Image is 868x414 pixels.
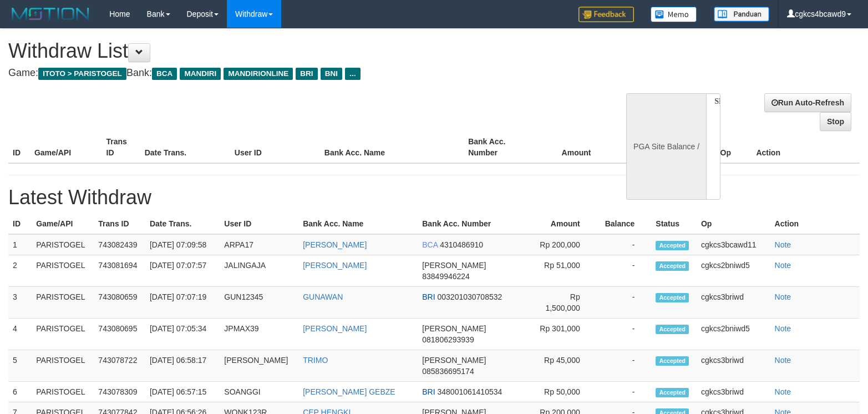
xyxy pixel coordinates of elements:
th: Balance [607,132,673,163]
td: Rp 51,000 [532,255,597,287]
th: Bank Acc. Number [464,132,536,163]
th: Trans ID [102,132,140,163]
img: MOTION_logo.png [8,6,93,22]
th: Trans ID [94,214,145,234]
th: User ID [220,214,298,234]
div: PGA Site Balance / [626,93,706,200]
a: Note [775,324,791,333]
td: 4 [8,319,32,350]
td: GUN12345 [220,287,298,319]
td: cgkcs3briwd [697,350,770,382]
a: [PERSON_NAME] [303,240,367,249]
td: - [597,382,652,402]
th: Date Trans. [145,214,220,234]
td: 6 [8,382,32,402]
td: [DATE] 06:58:17 [145,350,220,382]
td: Rp 200,000 [532,234,597,255]
span: 085836695174 [422,367,474,376]
span: BRI [422,292,435,301]
span: BRI [296,68,317,80]
img: Feedback.jpg [578,7,634,22]
a: [PERSON_NAME] [303,324,367,333]
th: Bank Acc. Name [320,132,464,163]
img: Button%20Memo.svg [651,7,697,22]
td: [DATE] 07:07:19 [145,287,220,319]
td: JALINGAJA [220,255,298,287]
th: Game/API [30,132,102,163]
span: [PERSON_NAME] [422,324,486,333]
td: PARISTOGEL [32,319,94,350]
span: MANDIRIONLINE [224,68,293,80]
td: [DATE] 07:09:58 [145,234,220,255]
a: Stop [820,112,851,131]
span: [PERSON_NAME] [422,261,486,270]
td: cgkcs2bniwd5 [697,319,770,350]
span: Accepted [656,261,689,271]
span: MANDIRI [180,68,221,80]
th: Status [651,214,697,234]
td: cgkcs3bcawd11 [697,234,770,255]
td: Rp 301,000 [532,319,597,350]
span: Accepted [656,325,689,334]
td: 743080695 [94,319,145,350]
a: Note [775,356,791,365]
td: - [597,287,652,319]
td: PARISTOGEL [32,350,94,382]
a: TRIMO [303,356,328,365]
th: User ID [230,132,320,163]
td: [PERSON_NAME] [220,350,298,382]
th: Bank Acc. Name [298,214,418,234]
td: 743080659 [94,287,145,319]
span: 081806293939 [422,335,474,344]
h1: Withdraw List [8,40,567,62]
span: Accepted [656,356,689,366]
a: Note [775,387,791,396]
a: Note [775,292,791,301]
span: Accepted [656,293,689,302]
td: PARISTOGEL [32,382,94,402]
th: Action [752,132,860,163]
td: 2 [8,255,32,287]
td: Rp 1,500,000 [532,287,597,319]
td: [DATE] 06:57:15 [145,382,220,402]
span: 4310486910 [440,240,483,249]
th: Op [716,132,752,163]
th: Amount [532,214,597,234]
h1: Latest Withdraw [8,186,860,209]
td: 743082439 [94,234,145,255]
td: [DATE] 07:05:34 [145,319,220,350]
th: ID [8,132,30,163]
td: - [597,350,652,382]
a: GUNAWAN [303,292,343,301]
td: 743078309 [94,382,145,402]
span: 003201030708532 [437,292,502,301]
span: [PERSON_NAME] [422,356,486,365]
h4: Game: Bank: [8,68,567,79]
a: Note [775,261,791,270]
td: [DATE] 07:07:57 [145,255,220,287]
th: Action [770,214,860,234]
td: - [597,255,652,287]
td: 3 [8,287,32,319]
td: 5 [8,350,32,382]
td: JPMAX39 [220,319,298,350]
td: 743081694 [94,255,145,287]
td: Rp 45,000 [532,350,597,382]
td: cgkcs2bniwd5 [697,255,770,287]
td: cgkcs3briwd [697,287,770,319]
a: [PERSON_NAME] [303,261,367,270]
a: Note [775,240,791,249]
td: - [597,234,652,255]
span: BRI [422,387,435,396]
span: Accepted [656,241,689,250]
span: Accepted [656,388,689,397]
span: BCA [152,68,177,80]
td: PARISTOGEL [32,287,94,319]
a: Run Auto-Refresh [764,93,851,112]
td: 743078722 [94,350,145,382]
td: 1 [8,234,32,255]
td: ARPA17 [220,234,298,255]
th: Balance [597,214,652,234]
td: PARISTOGEL [32,234,94,255]
span: ITOTO > PARISTOGEL [38,68,126,80]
